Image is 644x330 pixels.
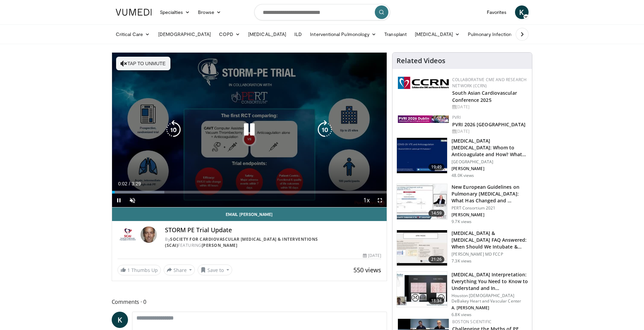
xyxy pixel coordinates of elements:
[156,5,194,19] a: Specialties
[452,271,528,292] h3: [MEDICAL_DATA] Interpretation: Everything You Need to Know to Understand and In…
[397,138,447,173] img: 19d6f46f-fc51-4bbe-aa3f-ab0c4992aa3b.150x105_q85_crop-smart_upscale.jpg
[452,90,517,103] a: South Asian Cardiovascular Conference 2025
[452,258,472,264] p: 7.3K views
[112,53,387,207] video-js: Video Player
[353,266,381,274] span: 550 views
[452,184,528,204] h3: New European Guidelines on Pulmonary [MEDICAL_DATA]: What Has Changed and …
[244,27,290,41] a: [MEDICAL_DATA]
[290,27,306,41] a: ILD
[165,236,381,249] div: By FEATURING
[452,121,526,128] a: PVRI 2026 [GEOGRAPHIC_DATA]
[452,137,528,158] h3: [MEDICAL_DATA] [MEDICAL_DATA]: Whom to Anticoagulate and How? What Agents to…
[452,252,528,257] p: [PERSON_NAME] MD FCCP
[127,267,130,273] span: 1
[397,184,528,224] a: 14:59 New European Guidelines on Pulmonary [MEDICAL_DATA]: What Has Changed and … PERT Consortium...
[194,5,225,19] a: Browse
[452,159,528,165] p: [GEOGRAPHIC_DATA]
[515,5,529,19] a: K
[452,173,474,178] p: 48.0K views
[411,27,464,41] a: [MEDICAL_DATA]
[428,164,445,170] span: 19:49
[428,256,445,263] span: 21:26
[397,184,447,219] img: 0c0338ca-5dd8-4346-a5ad-18bcc17889a0.150x105_q85_crop-smart_upscale.jpg
[112,297,387,306] span: Comments 0
[165,226,381,234] h4: STORM PE Trial Update
[452,205,528,211] p: PERT Consortium 2021
[117,226,138,243] img: Society for Cardiovascular Angiography & Interventions (SCAI)
[154,27,215,41] a: [DEMOGRAPHIC_DATA]
[129,181,130,186] span: /
[397,57,445,65] h4: Related Videos
[112,312,128,328] a: K
[398,77,449,89] img: a04ee3ba-8487-4636-b0fb-5e8d268f3737.png.150x105_q85_autocrop_double_scale_upscale_version-0.2.png
[397,230,447,265] img: 0f7493d4-2bdb-4f17-83da-bd9accc2ebef.150x105_q85_crop-smart_upscale.jpg
[373,194,387,207] button: Fullscreen
[452,77,527,89] a: Collaborative CME and Research Network (CCRN)
[202,242,238,248] a: [PERSON_NAME]
[116,9,152,16] img: VuMedi Logo
[117,265,161,275] a: 1 Thumbs Up
[141,226,157,243] img: Avatar
[483,5,511,19] a: Favorites
[116,57,170,70] button: Tap to unmute
[112,191,387,194] div: Progress Bar
[452,104,527,110] div: [DATE]
[452,293,528,304] p: Houston [DEMOGRAPHIC_DATA] DeBakey Heart and Vascular Center
[198,264,232,275] button: Save to
[118,181,127,186] span: 0:02
[464,27,522,41] a: Pulmonary Infection
[452,212,528,218] p: [PERSON_NAME]
[254,4,390,20] input: Search topics, interventions
[452,319,492,325] a: Boston Scientific
[112,27,154,41] a: Critical Care
[126,194,139,207] button: Unmute
[397,137,528,178] a: 19:49 [MEDICAL_DATA] [MEDICAL_DATA]: Whom to Anticoagulate and How? What Agents to… [GEOGRAPHIC_D...
[398,115,449,123] img: 33783847-ac93-4ca7-89f8-ccbd48ec16ca.webp.150x105_q85_autocrop_double_scale_upscale_version-0.2.jpg
[132,181,141,186] span: 3:29
[397,271,528,317] a: 18:34 [MEDICAL_DATA] Interpretation: Everything You Need to Know to Understand and In… Houston [D...
[164,264,195,275] button: Share
[452,230,528,250] h3: [MEDICAL_DATA] & [MEDICAL_DATA] FAQ Answered: When Should We Intubate & How Do We Adj…
[215,27,244,41] a: COPD
[112,207,387,221] a: Email [PERSON_NAME]
[165,236,318,248] a: Society for Cardiovascular [MEDICAL_DATA] & Interventions (SCAI)
[428,297,445,304] span: 18:34
[428,210,445,217] span: 14:59
[112,194,126,207] button: Pause
[363,253,381,259] div: [DATE]
[452,166,528,171] p: [PERSON_NAME]
[452,219,472,224] p: 9.7K views
[452,128,527,134] div: [DATE]
[360,194,373,207] button: Playback Rate
[397,230,528,266] a: 21:26 [MEDICAL_DATA] & [MEDICAL_DATA] FAQ Answered: When Should We Intubate & How Do We Adj… [PER...
[452,114,461,120] a: PVRI
[397,272,447,307] img: bf7e9c6c-21f2-4f78-a6f9-9f6863ddb059.150x105_q85_crop-smart_upscale.jpg
[452,312,472,317] p: 6.8K views
[380,27,411,41] a: Transplant
[452,305,528,311] p: A. [PERSON_NAME]
[306,27,380,41] a: Interventional Pulmonology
